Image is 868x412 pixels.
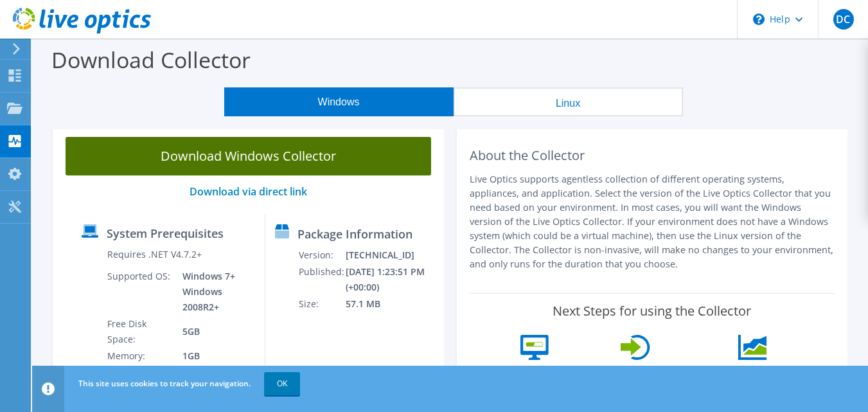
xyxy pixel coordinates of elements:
[345,296,438,312] td: 57.1 MB
[470,148,835,163] h2: About the Collector
[454,87,683,116] button: Linux
[78,378,251,389] span: This site uses cookies to track your navigation.
[66,137,431,175] a: Download Windows Collector
[107,248,202,261] label: Requires .NET V4.7.2+
[753,13,765,25] svg: \n
[173,316,254,348] td: 5GB
[553,303,751,319] label: Next Steps for using the Collector
[297,228,412,240] label: Package Information
[571,360,700,390] label: Log into the Live Optics portal and view your project
[298,296,345,312] td: Size:
[190,184,307,199] a: Download via direct link
[470,172,835,271] p: Live Optics supports agentless collection of different operating systems, appliances, and applica...
[173,364,254,381] td: x64
[505,360,564,390] label: Unzip and run the .exe
[345,247,438,264] td: [TECHNICAL_ID]
[107,316,173,348] td: Free Disk Space:
[173,268,254,316] td: Windows 7+ Windows 2008R2+
[264,372,300,395] a: OK
[345,264,438,296] td: [DATE] 1:23:51 PM (+00:00)
[298,247,345,264] td: Version:
[224,87,454,116] button: Windows
[107,348,173,364] td: Memory:
[107,364,173,381] td: System Type:
[107,227,224,240] label: System Prerequisites
[833,9,854,30] span: DC
[173,348,254,364] td: 1GB
[51,45,251,75] label: Download Collector
[107,268,173,316] td: Supported OS:
[298,264,345,296] td: Published:
[707,360,799,390] label: View your data within the project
